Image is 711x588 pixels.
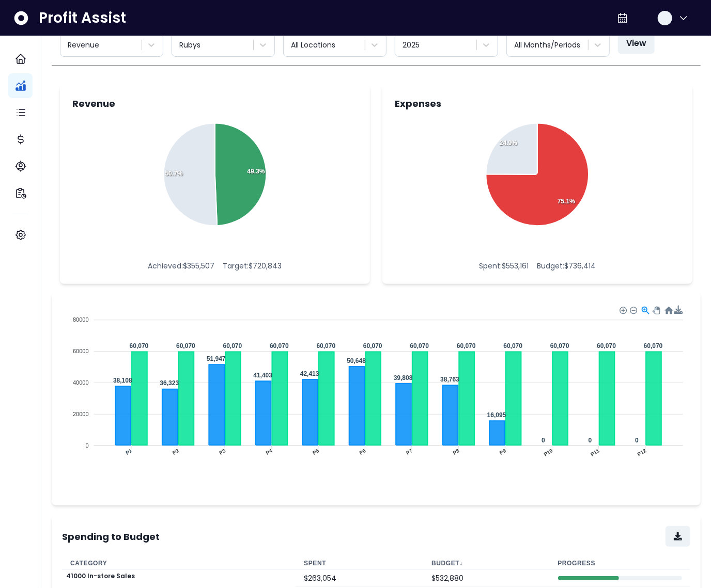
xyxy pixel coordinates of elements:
p: Target: $ 720,843 [223,261,282,272]
tspan: P8 [452,448,460,456]
p: Achieved: $ 355,507 [148,261,215,272]
tspan: 40000 [73,379,89,386]
tspan: 0 [85,442,88,449]
tspan: P5 [312,448,320,456]
p: Expenses [395,97,441,110]
th: Spent [296,557,423,570]
div: Zoom In [619,306,626,313]
tspan: P6 [359,448,367,456]
tspan: P12 [637,448,647,457]
p: Spent: $ 553,161 [479,261,529,272]
button: View [618,33,655,54]
tspan: P11 [590,448,600,457]
p: 41000 In-store Sales [66,573,135,580]
p: Revenue [72,97,115,110]
tspan: P2 [172,448,180,456]
img: Download undefined [674,306,683,314]
tspan: P9 [499,448,507,456]
th: Budget ↓ [423,557,549,570]
div: Panning [653,307,659,313]
th: Category [62,557,296,570]
tspan: 60000 [73,348,89,355]
td: $ 263,054 [296,570,423,587]
p: Budget: $ 736,414 [537,261,596,272]
tspan: P7 [405,448,413,456]
tspan: P4 [265,448,273,456]
div: Menu [674,306,683,314]
tspan: P1 [125,448,133,456]
tspan: P3 [218,448,226,456]
tspan: P10 [543,448,554,457]
td: $ 532,880 [423,570,549,587]
span: Profit Assist [39,9,126,27]
tspan: 20000 [73,411,89,417]
p: Spending to Budget [62,530,160,544]
div: Zoom Out [629,306,637,313]
th: Progress [550,557,690,570]
div: Selection Zoom [641,306,650,314]
div: Reset Zoom [664,306,673,314]
tspan: 80000 [73,317,89,323]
